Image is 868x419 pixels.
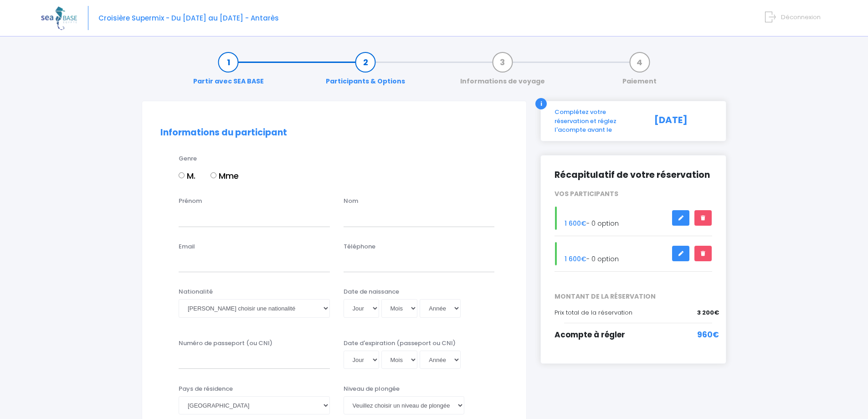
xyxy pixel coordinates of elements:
label: Date de naissance [344,287,399,296]
label: Nationalité [179,287,213,296]
span: Croisière Supermix - Du [DATE] au [DATE] - Antarès [98,13,279,23]
label: Genre [179,154,197,163]
label: Email [179,242,195,251]
a: Paiement [618,57,661,86]
label: Niveau de plongée [344,384,400,393]
a: Informations de voyage [456,57,550,86]
h2: Informations du participant [160,128,508,138]
span: 960€ [697,329,719,341]
label: Nom [344,197,358,206]
span: 1 600€ [565,219,586,228]
label: Numéro de passeport (ou CNI) [179,339,272,348]
span: 3 200€ [697,308,719,317]
span: MONTANT DE LA RÉSERVATION [548,292,719,301]
label: M. [179,170,195,182]
h2: Récapitulatif de votre réservation [555,169,712,181]
label: Prénom [179,197,202,206]
div: Complétez votre réservation et réglez l'acompte avant le [548,108,647,134]
span: Déconnexion [781,13,821,21]
div: VOS PARTICIPANTS [548,189,719,199]
label: Téléphone [344,242,375,251]
label: Pays de résidence [179,384,233,393]
span: Acompte à régler [555,329,625,340]
span: 1 600€ [565,254,586,264]
div: [DATE] [647,108,719,134]
div: i [535,98,547,109]
input: Mme [211,172,216,178]
label: Date d'expiration (passeport ou CNI) [344,339,456,348]
span: Prix total de la réservation [555,308,632,317]
div: - 0 option [548,242,719,265]
input: M. [179,172,185,178]
a: Participants & Options [321,57,410,86]
div: - 0 option [548,207,719,230]
a: Partir avec SEA BASE [189,57,268,86]
label: Mme [211,170,239,182]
